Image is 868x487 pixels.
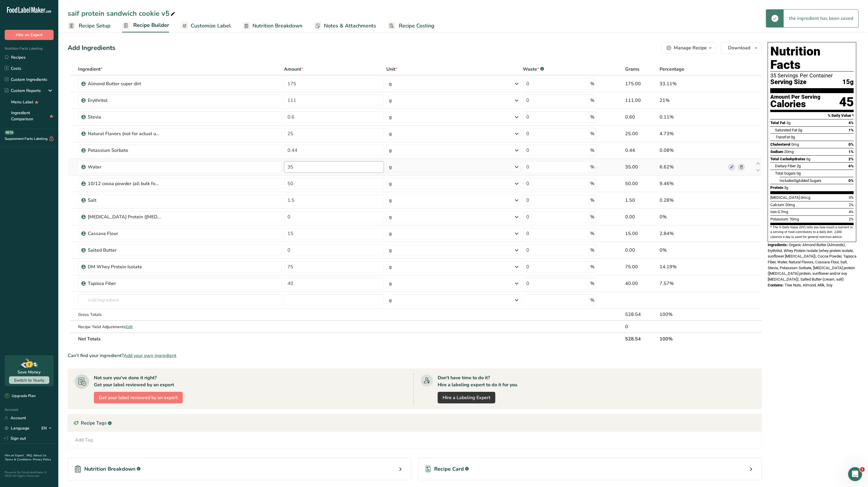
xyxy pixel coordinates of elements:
div: 0.00 [625,247,657,254]
a: About Us . [5,453,46,462]
div: g [389,130,392,137]
span: Amount [284,66,303,73]
div: 40.00 [625,280,657,287]
div: 0.08% [660,147,726,154]
button: Get your label reviewed by an expert [94,392,183,403]
div: Manage Recipe [674,44,707,51]
div: 4.73% [660,130,726,137]
span: 20mg [785,203,795,207]
span: 0g [791,135,795,139]
span: 4% [849,210,854,214]
span: Edit [126,324,133,330]
span: Recipe Costing [399,22,434,30]
span: Sodium [770,149,783,154]
div: g [389,197,392,204]
div: 111.00 [625,97,657,104]
div: Powered By FoodLabelMaker © 2025 All Rights Reserved [5,471,54,478]
span: 2% [849,217,854,221]
span: Serving Size [770,79,806,86]
span: 0.7mg [778,210,788,214]
span: 1 [860,467,865,472]
div: 0% [660,247,726,254]
div: 0.11% [660,114,726,121]
a: Notes & Attachments [314,19,376,32]
a: Recipe Costing [388,19,434,32]
div: 15.00 [625,230,657,237]
span: 0mg [791,142,799,147]
div: the ingredient has been saved [784,10,858,27]
span: Total Fat [770,121,785,125]
span: 2g [797,164,801,168]
a: Customize Label [181,19,231,32]
div: 528.54 [625,311,657,318]
div: 10/12 cocoa powder (all bulk foods) [88,180,161,187]
div: Water [88,164,161,171]
div: Add Ingredients [68,43,115,53]
span: Nutrition Breakdown [252,22,302,30]
div: Cassava Flour [88,230,161,237]
div: Almond Butter super dirt [88,80,161,87]
div: 1.50 [625,197,657,204]
div: g [389,213,392,220]
section: % Daily Value * [770,112,854,119]
span: Grams [625,66,639,73]
div: 0 [625,323,657,330]
span: Cholesterol [770,142,790,147]
span: 0g [794,178,798,183]
a: Hire an Expert . [5,453,25,458]
div: 45 [839,94,854,110]
a: Hire a Labeling Expert [438,392,495,403]
div: DM Whey Protein Isolate [88,263,161,270]
div: [MEDICAL_DATA] Protein ([MEDICAL_DATA] protein, sunflower and/or soy [MEDICAL_DATA]) [88,213,161,220]
a: FAQ . [27,453,34,458]
span: Total Carbohydrates [770,157,805,161]
th: 528.54 [624,333,658,345]
button: Switch to Yearly [9,376,49,384]
span: Get your label reviewed by an expert [99,394,178,401]
div: 33.11% [660,80,726,87]
div: g [389,147,392,154]
div: g [389,180,392,187]
div: Stevia [88,114,161,121]
div: Add Tag [75,436,93,443]
div: 0% [660,213,726,220]
div: Potassium Sorbate [88,147,161,154]
div: 50.00 [625,180,657,187]
span: 0% [848,178,854,183]
span: Unit [386,66,397,73]
span: Organic Almond Butter (Almonds), Erythritol, Whey Protein Isolate (whey protein isolate, sunflowe... [768,243,856,281]
span: Potassium [770,217,788,221]
span: 2% [849,203,854,207]
button: Hire an Expert [5,30,54,40]
div: Salted Butter [88,247,161,254]
div: 0.00 [625,213,657,220]
i: Trans [775,135,785,139]
span: 0mcg [801,195,810,200]
a: Language [5,423,29,433]
div: Save Money [18,369,41,375]
span: Fat [775,135,790,139]
input: Add Ingredient [78,294,282,306]
div: Can't find your ingredient? [68,352,762,359]
div: Natural Flavors (not for actual use) [88,130,161,137]
span: 6% [848,164,854,168]
span: Customize Label [191,22,231,30]
div: Recipe Yield Adjustments [78,324,282,330]
div: g [389,297,392,304]
span: 1% [848,149,854,154]
div: Tapioca Fiber [88,280,161,287]
div: Custom Reports [5,88,41,94]
span: 3g [786,121,790,125]
iframe: Intercom live chat [848,467,862,481]
div: 0.60 [625,114,657,121]
div: g [389,230,392,237]
span: [MEDICAL_DATA] [770,195,800,200]
span: 0% [848,142,854,147]
div: 2.84% [660,230,726,237]
div: 75.00 [625,263,657,270]
span: 0% [849,195,854,200]
span: 6g [806,157,810,161]
div: Gross Totals [78,312,282,318]
span: Dietary Fiber [775,164,796,168]
div: 35 Servings Per Container [770,73,854,79]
